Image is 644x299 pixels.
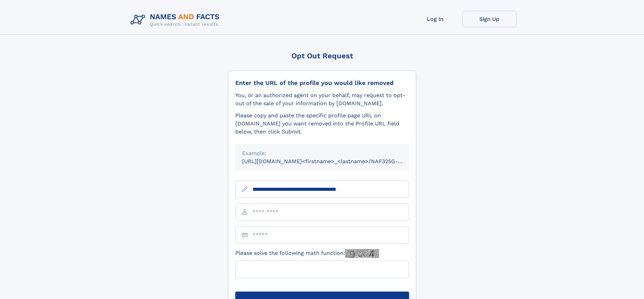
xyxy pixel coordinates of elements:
div: Example: [242,149,402,157]
div: Enter the URL of the profile you would like removed [235,79,409,87]
div: Opt Out Request [228,52,416,60]
div: Please copy and paste the specific profile page URL on [DOMAIN_NAME] you want removed into the Pr... [235,112,409,136]
small: [URL][DOMAIN_NAME]<firstname>_<lastname>/NAF325G-xxxxxxxx [242,158,422,165]
img: Logo Names and Facts [128,11,225,29]
a: Log In [408,11,462,27]
a: Sign Up [462,11,517,27]
label: Please solve the following math function: [235,249,379,258]
div: You, or an authorized agent on your behalf, may request to opt-out of the sale of your informatio... [235,91,409,108]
